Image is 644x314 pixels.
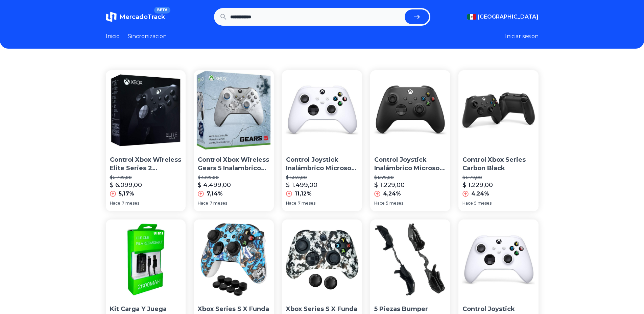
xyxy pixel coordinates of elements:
[374,156,446,173] p: Control Joystick Inalámbrico Microsoft Xbox Wireless Controller Series X|s Carbon Black
[286,201,296,206] span: Hace
[471,190,489,198] p: 4,24%
[198,201,208,206] span: Hace
[458,70,539,150] img: Control Xbox Series Carbon Black
[374,201,385,206] span: Hace
[505,32,539,41] button: Iniciar sesion
[458,219,539,299] img: Control Joystick Inalámbrico Microsoft Xbox Wireless Control Color Blanco
[462,156,534,173] p: Control Xbox Series Carbon Black
[467,13,539,21] button: [GEOGRAPHIC_DATA]
[110,180,142,190] p: $ 6.099,00
[154,7,170,14] span: BETA
[110,175,182,180] p: $ 5.799,00
[110,156,182,173] p: Control Xbox Wireless Elite Series 2 Microsoft Original Msi
[194,219,274,299] img: Xbox Series S X Funda Silicon Control Vintage + 8 Grips One
[194,70,274,211] a: Control Xbox Wireless Gears 5 Inalambrico Original Nuevo MsiControl Xbox Wireless Gears 5 Inalamb...
[110,201,120,206] span: Hace
[282,70,362,211] a: Control Joystick Inalámbrico Microsoft Xbox Wireless Controller Series X|s Robot WhiteControl Joy...
[128,32,167,41] a: Sincronizacion
[370,219,450,299] img: 5 Piezas Bumper Botón Rb Lb Control Xbox One Salida 3.5
[286,180,317,190] p: $ 1.499,00
[286,175,358,180] p: $ 1.349,00
[198,175,270,180] p: $ 4.199,00
[374,180,405,190] p: $ 1.229,00
[207,190,223,198] p: 7,14%
[198,156,270,173] p: Control Xbox Wireless Gears 5 Inalambrico Original Nuevo Msi
[462,180,493,190] p: $ 1.229,00
[106,219,186,299] img: Kit Carga Y Juega Para Control Xbox One Y Xbox One S
[462,175,534,180] p: $ 1.179,00
[467,14,476,20] img: Mexico
[478,13,539,21] span: [GEOGRAPHIC_DATA]
[122,201,139,206] span: 7 meses
[462,201,473,206] span: Hace
[106,32,120,41] a: Inicio
[298,201,315,206] span: 7 meses
[383,190,401,198] p: 4,24%
[106,70,186,211] a: Control Xbox Wireless Elite Series 2 Microsoft Original MsiControl Xbox Wireless Elite Series 2 M...
[295,190,312,198] p: 11,12%
[386,201,403,206] span: 5 meses
[106,11,117,22] img: MercadoTrack
[474,201,492,206] span: 5 meses
[286,156,358,173] p: Control Joystick Inalámbrico Microsoft Xbox Wireless Controller Series X|s Robot [PERSON_NAME]
[282,219,362,299] img: Xbox Series S X Funda Silicon Control Camuflaje Thumb Grips
[370,70,450,150] img: Control Joystick Inalámbrico Microsoft Xbox Wireless Controller Series X|s Carbon Black
[370,70,450,211] a: Control Joystick Inalámbrico Microsoft Xbox Wireless Controller Series X|s Carbon BlackControl Jo...
[194,70,274,150] img: Control Xbox Wireless Gears 5 Inalambrico Original Nuevo Msi
[458,70,539,211] a: Control Xbox Series Carbon BlackControl Xbox Series Carbon Black$ 1.179,00$ 1.229,004,24%Hace5 meses
[282,70,362,150] img: Control Joystick Inalámbrico Microsoft Xbox Wireless Controller Series X|s Robot White
[119,13,165,21] span: MercadoTrack
[374,175,446,180] p: $ 1.179,00
[106,70,186,150] img: Control Xbox Wireless Elite Series 2 Microsoft Original Msi
[210,201,227,206] span: 7 meses
[106,11,165,22] a: MercadoTrackBETA
[198,180,231,190] p: $ 4.499,00
[119,190,134,198] p: 5,17%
